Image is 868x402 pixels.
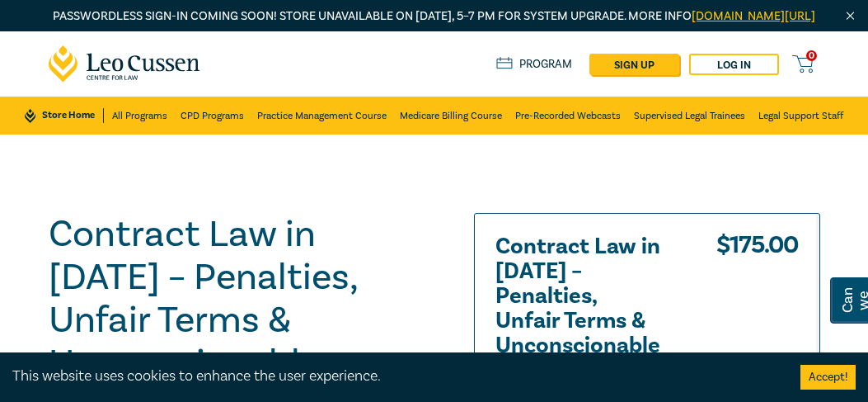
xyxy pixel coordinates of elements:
a: Pre-Recorded Webcasts [515,97,621,135]
a: Supervised Legal Trainees [634,97,745,135]
a: [DOMAIN_NAME][URL] [692,8,815,24]
a: Practice Management Course [257,97,387,135]
a: sign up [589,54,679,75]
a: Log in [689,54,779,75]
div: This website uses cookies to enhance the user experience. [12,366,776,387]
a: Store Home [25,108,103,123]
p: Passwordless sign-in coming soon! Store unavailable on [DATE], 5–7 PM for system upgrade. More info [49,7,820,26]
div: $ 175.00 [716,234,799,391]
img: Close [843,9,857,23]
span: 0 [806,50,817,61]
a: All Programs [112,97,167,135]
h2: Contract Law in [DATE] – Penalties, Unfair Terms & Unconscionable Conduct [495,234,677,383]
a: Program [496,57,573,72]
a: CPD Programs [181,97,244,135]
a: Legal Support Staff [758,97,843,135]
a: Medicare Billing Course [400,97,502,135]
button: Accept cookies [800,365,856,390]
